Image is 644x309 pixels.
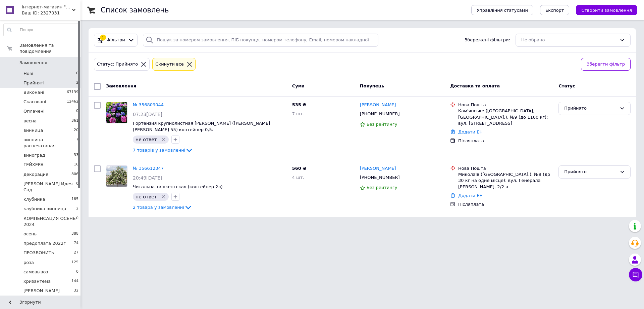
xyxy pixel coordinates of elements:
[106,102,127,123] img: Фото товару
[19,42,80,54] span: Замовлення та повідомлення
[23,278,51,284] span: хризантема
[22,4,72,10] span: інтернет-магазин "БаТаня"
[76,71,78,77] span: 0
[106,166,127,187] img: Фото товару
[133,175,162,181] span: 20:49[DATE]
[23,89,44,95] span: Виконані
[100,35,106,41] div: 1
[133,166,164,171] a: № 356612347
[71,196,78,202] span: 185
[576,5,637,15] button: Створити замовлення
[67,89,78,95] span: 67139
[74,250,78,256] span: 27
[23,127,43,133] span: винница
[74,240,78,246] span: 74
[558,83,575,88] span: Статус
[292,102,307,107] span: 535 ₴
[23,216,76,228] span: КОМПЕНСАЦИЯ ОСЕНЬ 2024
[23,71,33,77] span: Нові
[564,105,617,112] div: Прийнято
[360,165,396,172] a: [PERSON_NAME]
[458,171,553,190] div: Миколаїв ([GEOGRAPHIC_DATA].), №9 (до 30 кг на одне місце): вул. Генерала [PERSON_NAME], 2/2 а
[22,10,80,16] div: Ваш ID: 2327031
[143,34,378,47] input: Пошук за номером замовлення, ПІБ покупця, номером телефону, Email, номером накладної
[367,185,397,190] span: Без рейтингу
[133,184,223,189] a: Читальпа ташкентская (контейнер 2л)
[133,121,270,132] a: Гортензия крупнолистная [PERSON_NAME] ([PERSON_NAME] [PERSON_NAME] 55) контейнер 0,5л
[23,171,48,178] span: декорация
[458,102,553,108] div: Нова Пошта
[76,108,78,114] span: 0
[458,108,553,126] div: Кам'янське ([GEOGRAPHIC_DATA], [GEOGRAPHIC_DATA].), №9 (до 1100 кг): вул. [STREET_ADDRESS]
[71,278,78,284] span: 144
[587,61,625,68] span: Зберегти фільтр
[133,148,193,153] a: 7 товарів у замовленні
[101,6,169,14] h1: Список замовлень
[133,205,192,210] a: 2 товара у замовленні
[19,60,47,66] span: Замовлення
[292,175,304,180] span: 4 шт.
[458,129,483,134] a: Додати ЕН
[477,8,528,13] span: Управління статусами
[23,250,54,256] span: ПРОЗВОНИТЬ
[23,152,45,158] span: виноград
[569,7,637,12] a: Створити замовлення
[540,5,570,15] button: Експорт
[71,171,78,178] span: 806
[74,127,78,133] span: 20
[458,165,553,171] div: Нова Пошта
[23,99,46,105] span: Скасовані
[545,8,564,13] span: Експорт
[161,137,166,142] svg: Видалити мітку
[292,111,304,116] span: 7 шт.
[360,111,400,116] span: [PHONE_NUMBER]
[76,206,78,212] span: 2
[23,162,44,168] span: ГЕЙХЕРА
[106,83,136,88] span: Замовлення
[96,61,139,68] div: Статус: Прийнято
[76,269,78,275] span: 0
[360,175,400,180] span: [PHONE_NUMBER]
[292,166,307,171] span: 560 ₴
[581,58,631,71] button: Зберегти фільтр
[450,83,500,88] span: Доставка та оплата
[74,288,78,294] span: 32
[23,206,66,212] span: клубника винница
[4,24,79,36] input: Пошук
[154,61,185,68] div: Cкинути все
[360,102,396,108] a: [PERSON_NAME]
[161,194,166,199] svg: Видалити мітку
[458,138,553,144] div: Післяплата
[76,181,78,193] span: 0
[106,102,127,123] a: Фото товару
[564,168,617,176] div: Прийнято
[107,37,125,43] span: Фільтри
[23,288,60,294] span: [PERSON_NAME]
[67,99,78,105] span: 12462
[136,137,157,142] span: не ответ
[74,162,78,168] span: 16
[133,112,162,117] span: 07:23[DATE]
[71,118,78,124] span: 361
[23,231,37,237] span: осень
[133,102,164,107] a: № 356809044
[458,201,553,207] div: Післяплата
[23,196,45,202] span: клубника
[521,37,617,44] div: Не обрано
[23,240,66,246] span: предоплата 2022г
[23,108,45,114] span: Оплачені
[71,231,78,237] span: 388
[360,83,384,88] span: Покупець
[106,165,127,187] a: Фото товару
[23,269,48,275] span: самовывоз
[133,205,184,210] span: 2 товара у замовленні
[581,8,632,13] span: Створити замовлення
[23,260,34,266] span: роза
[136,194,157,199] span: не ответ
[465,37,510,43] span: Збережені фільтри:
[76,137,78,149] span: 7
[71,260,78,266] span: 125
[23,181,76,193] span: [PERSON_NAME] Идея Сад
[292,83,305,88] span: Cума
